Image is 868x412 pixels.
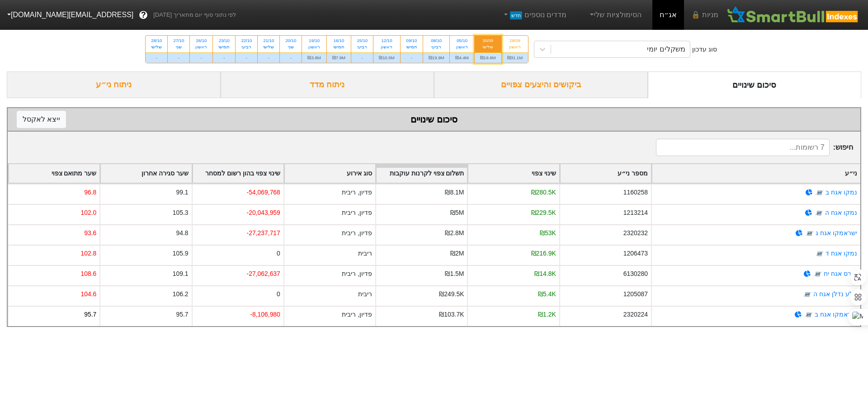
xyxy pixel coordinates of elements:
div: ₪1.2K [538,310,556,319]
a: ישראמקו אגח ב [815,311,857,318]
a: הסימולציות שלי [585,6,645,24]
div: -27,062,637 [247,269,280,279]
div: 28/09 [507,38,523,44]
div: ריבית [358,249,372,258]
a: נמקו אגח ב [826,189,857,196]
span: חדש [510,11,522,19]
a: סלע נדלן אגח ה [813,290,857,298]
img: tase link [813,270,822,279]
div: משקלים יומי [647,44,685,55]
a: ישראמקו אגח ג [816,229,857,237]
div: סיכום שינויים [17,113,851,126]
div: פדיון, ריבית [342,310,372,319]
div: ניתוח מדד [221,71,434,98]
div: 27/10 [173,38,184,44]
a: נמקו אגח ד [826,250,857,257]
div: ראשון [307,44,321,50]
div: ₪3.8M [302,52,326,63]
div: ₪7.9M [327,52,351,63]
div: 1160258 [623,188,648,197]
div: ₪2M [450,249,464,258]
div: 108.6 [80,269,96,279]
div: ₪14.8K [534,269,556,279]
div: שני [285,44,296,50]
div: פדיון, ריבית [342,208,372,218]
div: 93.6 [84,228,96,238]
div: ראשון [379,44,395,50]
div: ביקושים והיצעים צפויים [434,71,648,98]
div: 0 [277,289,280,299]
div: - [190,52,212,63]
a: ישרס אגח יח [824,270,857,277]
span: ? [141,9,146,21]
div: 2320232 [623,228,648,238]
div: ₪216.9K [531,249,556,258]
div: 94.8 [176,228,188,238]
div: רביעי [357,44,368,50]
div: שלישי [480,44,496,50]
span: חיפוש : [656,139,853,156]
div: 95.7 [176,310,188,319]
span: לפי נתוני סוף יום מתאריך [DATE] [153,10,236,19]
div: 99.1 [176,188,188,197]
div: -20,043,959 [247,208,280,218]
div: -27,237,717 [247,228,280,238]
div: ניתוח ני״ע [7,71,221,98]
img: tase link [815,188,824,197]
div: ₪103.7K [439,310,464,319]
div: שני [173,44,184,50]
div: פדיון, ריבית [342,188,372,197]
div: 6130280 [623,269,648,279]
img: tase link [815,208,824,218]
div: פדיון, ריבית [342,269,372,279]
div: - [236,52,257,63]
div: Toggle SortBy [652,164,860,183]
div: 12/10 [379,38,395,44]
div: ₪280.5K [531,188,556,197]
div: 104.6 [80,289,96,299]
div: 102.8 [80,249,96,258]
div: 15/10 [357,38,368,44]
input: 7 רשומות... [656,139,830,156]
div: Toggle SortBy [376,164,467,183]
div: 28/10 [151,38,162,44]
div: 23/10 [218,38,230,44]
div: שלישי [263,44,274,50]
img: tase link [804,310,813,319]
div: 16/10 [332,38,345,44]
div: סוג עדכון [692,45,717,54]
div: 105.9 [173,249,189,258]
img: tase link [805,229,814,238]
div: חמישי [406,44,417,50]
div: 1206473 [623,249,648,258]
div: 105.3 [173,208,189,218]
div: 0 [277,249,280,258]
div: 30/09 [480,38,496,44]
div: ראשון [455,44,468,50]
div: 08/10 [429,38,444,44]
div: 20/10 [285,38,296,44]
div: - [280,52,302,63]
div: 09/10 [406,38,417,44]
div: 109.1 [173,269,189,279]
div: סיכום שינויים [648,71,862,98]
div: - [168,52,189,63]
div: Toggle SortBy [193,164,283,183]
div: 95.7 [84,310,96,319]
div: חמישי [218,44,230,50]
div: 19/10 [307,38,321,44]
div: 21/10 [263,38,274,44]
div: ₪19.6M [475,52,501,63]
div: פדיון, ריבית [342,228,372,238]
div: 106.2 [173,289,189,299]
div: 22/10 [241,38,252,44]
div: 102.0 [80,208,96,218]
div: - [258,52,279,63]
div: ראשון [195,44,207,50]
img: SmartBull [726,6,861,24]
div: 96.8 [84,188,96,197]
div: שלישי [151,44,162,50]
div: ראשון [507,44,523,50]
div: 1213214 [623,208,648,218]
div: 05/10 [455,38,468,44]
